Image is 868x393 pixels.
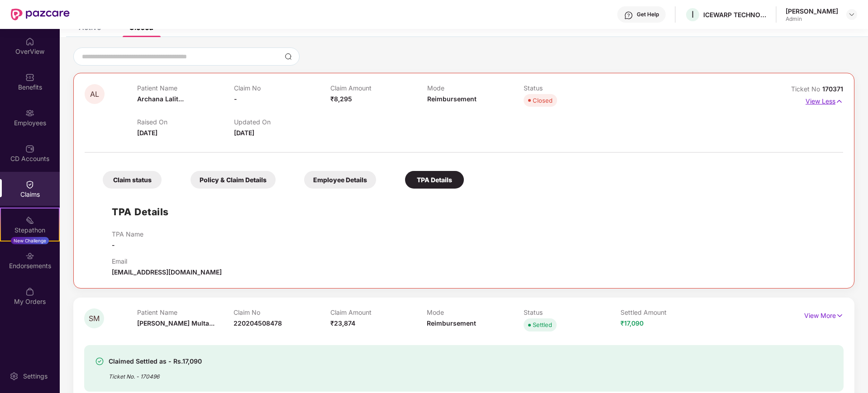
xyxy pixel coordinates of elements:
[25,73,34,82] img: svg+xml;base64,PHN2ZyBpZD0iQmVuZWZpdHMiIHhtbG5zPSJodHRwOi8vd3d3LnczLm9yZy8yMDAwL3N2ZyIgd2lkdGg9Ij...
[330,95,352,103] span: ₹8,295
[804,308,844,321] p: View More
[620,308,717,316] p: Settled Amount
[25,216,34,225] img: svg+xml;base64,PHN2ZyB4bWxucz0iaHR0cDovL3d3dy53My5vcmcvMjAwMC9zdmciIHdpZHRoPSIyMSIgaGVpZ2h0PSIyMC...
[234,118,330,126] p: Updated On
[786,7,838,15] div: [PERSON_NAME]
[786,15,838,23] div: Admin
[285,53,292,60] img: svg+xml;base64,PHN2ZyBpZD0iU2VhcmNoLTMyeDMyIiB4bWxucz0iaHR0cDovL3d3dy53My5vcmcvMjAwMC9zdmciIHdpZH...
[137,84,234,92] p: Patient Name
[25,109,34,118] img: svg+xml;base64,PHN2ZyBpZD0iRW1wbG95ZWVzIiB4bWxucz0iaHR0cDovL3d3dy53My5vcmcvMjAwMC9zdmciIHdpZHRoPS...
[524,84,620,92] p: Status
[692,9,694,20] span: I
[109,356,202,367] div: Claimed Settled as - Rs.17,090
[835,96,843,106] img: svg+xml;base64,PHN2ZyB4bWxucz0iaHR0cDovL3d3dy53My5vcmcvMjAwMC9zdmciIHdpZHRoPSIxNyIgaGVpZ2h0PSIxNy...
[427,319,476,327] span: Reimbursement
[836,311,844,321] img: svg+xml;base64,PHN2ZyB4bWxucz0iaHR0cDovL3d3dy53My5vcmcvMjAwMC9zdmciIHdpZHRoPSIxNyIgaGVpZ2h0PSIxNy...
[791,85,822,93] span: Ticket No
[1,226,59,235] div: Stepathon
[427,308,524,316] p: Mode
[95,357,104,366] img: svg+xml;base64,PHN2ZyBpZD0iU3VjY2Vzcy0zMngzMiIgeG1sbnM9Imh0dHA6Ly93d3cudzMub3JnLzIwMDAvc3ZnIiB3aW...
[624,11,633,20] img: svg+xml;base64,PHN2ZyBpZD0iSGVscC0zMngzMiIgeG1sbnM9Imh0dHA6Ly93d3cudzMub3JnLzIwMDAvc3ZnIiB3aWR0aD...
[112,230,143,238] p: TPA Name
[109,367,202,381] div: Ticket No. - 170496
[25,180,34,189] img: svg+xml;base64,PHN2ZyBpZD0iQ2xhaW0iIHhtbG5zPSJodHRwOi8vd3d3LnczLm9yZy8yMDAwL3N2ZyIgd2lkdGg9IjIwIi...
[234,308,330,316] p: Claim No
[427,84,524,92] p: Mode
[620,319,644,327] span: ₹17,090
[533,96,553,105] div: Closed
[848,11,855,18] img: svg+xml;base64,PHN2ZyBpZD0iRHJvcGRvd24tMzJ4MzIiIHhtbG5zPSJodHRwOi8vd3d3LnczLm9yZy8yMDAwL3N2ZyIgd2...
[25,287,34,296] img: svg+xml;base64,PHN2ZyBpZD0iTXlfT3JkZXJzIiBkYXRhLW5hbWU9Ik15IE9yZGVycyIgeG1sbnM9Imh0dHA6Ly93d3cudz...
[533,320,552,329] div: Settled
[11,9,70,20] img: New Pazcare Logo
[524,308,620,316] p: Status
[234,319,282,327] span: 220204508478
[25,251,34,260] img: svg+xml;base64,PHN2ZyBpZD0iRW5kb3JzZW1lbnRzIiB4bWxucz0iaHR0cDovL3d3dy53My5vcmcvMjAwMC9zdmciIHdpZH...
[25,144,34,153] img: svg+xml;base64,PHN2ZyBpZD0iQ0RfQWNjb3VudHMiIGRhdGEtbmFtZT0iQ0QgQWNjb3VudHMiIHhtbG5zPSJodHRwOi8vd3...
[137,308,234,316] p: Patient Name
[234,84,330,92] p: Claim No
[427,95,477,103] span: Reimbursement
[25,37,34,46] img: svg+xml;base64,PHN2ZyBpZD0iSG9tZSIgeG1sbnM9Imh0dHA6Ly93d3cudzMub3JnLzIwMDAvc3ZnIiB3aWR0aD0iMjAiIG...
[330,319,355,327] span: ₹23,874
[20,372,50,381] div: Settings
[234,129,254,137] span: [DATE]
[822,85,843,93] span: 170371
[637,11,659,18] div: Get Help
[304,171,376,189] div: Employee Details
[137,95,184,103] span: Archana Lalit...
[112,268,222,276] span: [EMAIL_ADDRESS][DOMAIN_NAME]
[703,10,767,19] div: ICEWARP TECHNOLOGIES PRIVATE LIMITED
[137,118,234,126] p: Raised On
[137,129,157,137] span: [DATE]
[10,372,19,381] img: svg+xml;base64,PHN2ZyBpZD0iU2V0dGluZy0yMHgyMCIgeG1sbnM9Imh0dHA6Ly93d3cudzMub3JnLzIwMDAvc3ZnIiB3aW...
[405,171,464,189] div: TPA Details
[112,241,115,249] span: -
[137,319,215,327] span: [PERSON_NAME] Multa...
[234,95,237,103] span: -
[330,308,427,316] p: Claim Amount
[112,257,222,265] p: Email
[103,171,162,189] div: Claim status
[191,171,276,189] div: Policy & Claim Details
[90,90,99,98] span: AL
[806,94,843,106] p: View Less
[112,204,169,219] h1: TPA Details
[11,237,49,244] div: New Challenge
[89,315,100,322] span: SM
[330,84,427,92] p: Claim Amount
